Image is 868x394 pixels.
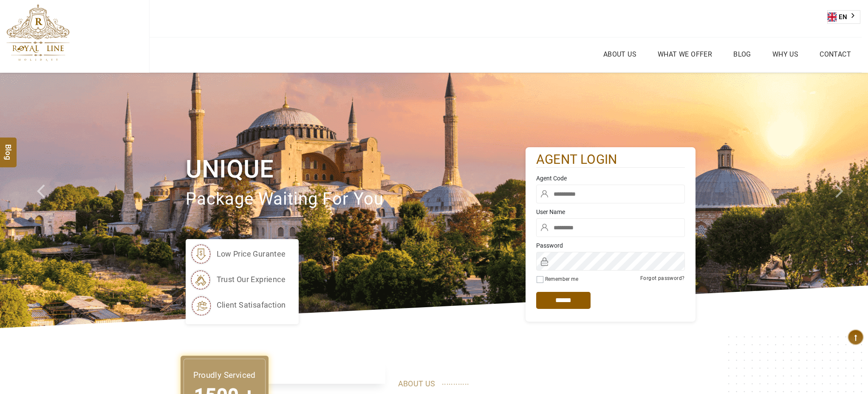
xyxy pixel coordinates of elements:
[536,241,685,250] label: Password
[827,10,860,24] aside: Language selected: English
[186,185,526,214] p: package waiting for you
[26,73,69,328] a: Check next prev
[545,276,578,282] label: Remember me
[536,208,685,216] label: User Name
[825,73,868,328] a: Check next image
[601,48,639,60] a: About Us
[536,174,685,183] label: Agent Code
[640,275,684,281] a: Forgot password?
[442,376,469,388] span: ............
[828,11,860,23] a: EN
[190,294,286,316] li: client satisafaction
[3,144,14,151] span: Blog
[731,48,753,60] a: Blog
[536,151,685,168] h2: agent login
[190,269,286,290] li: trust our exprience
[770,48,800,60] a: Why Us
[190,243,286,265] li: low price gurantee
[398,377,683,390] p: ABOUT US
[817,48,853,60] a: Contact
[186,153,526,185] h1: Unique
[656,48,714,60] a: What we Offer
[827,10,860,24] div: Language
[6,4,70,61] img: The Royal Line Holidays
